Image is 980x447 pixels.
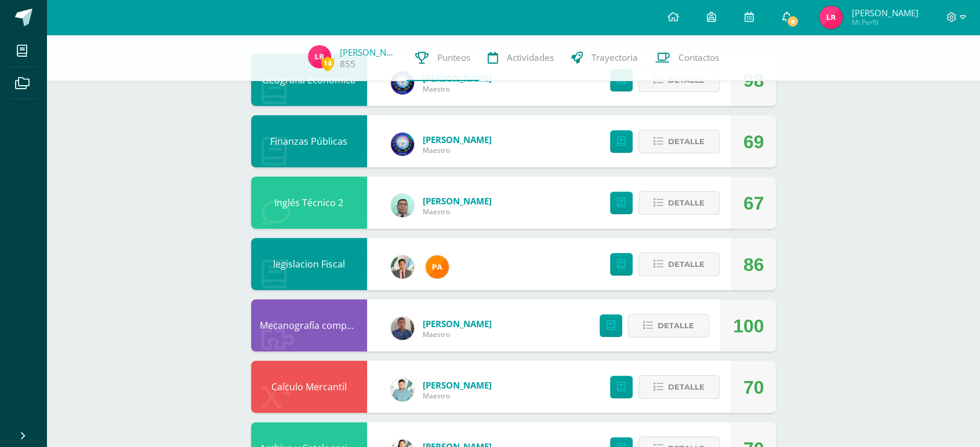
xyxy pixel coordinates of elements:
[340,46,398,58] a: [PERSON_NAME]
[391,255,414,279] img: d725921d36275491089fe2b95fc398a7.png
[479,35,562,81] a: Actividades
[340,58,355,70] a: 855
[426,255,449,279] img: 81049356b3b16f348f04480ea0cb6817.png
[678,52,719,64] span: Contactos
[391,194,414,217] img: d4d564538211de5578f7ad7a2fdd564e.png
[391,133,414,156] img: 38991008722c8d66f2d85f4b768620e4.png
[423,207,492,217] span: Maestro
[423,134,492,145] a: [PERSON_NAME]
[851,17,918,27] span: Mi Perfil
[423,329,492,339] span: Maestro
[391,378,414,401] img: 3bbeeb896b161c296f86561e735fa0fc.png
[743,116,764,168] div: 69
[819,6,843,29] img: 964ca9894ede580144e497e08e3aa946.png
[391,317,414,340] img: bf66807720f313c6207fc724d78fb4d0.png
[507,52,554,64] span: Actividades
[668,376,705,398] span: Detalle
[638,191,720,215] button: Detalle
[437,52,470,64] span: Punteos
[668,254,705,275] span: Detalle
[851,7,918,19] span: [PERSON_NAME]
[638,375,720,399] button: Detalle
[406,35,479,81] a: Punteos
[743,239,764,291] div: 86
[628,314,709,338] button: Detalle
[638,252,720,276] button: Detalle
[251,299,367,351] div: Mecanografía computarizada
[251,361,367,413] div: Calculo Mercantil
[423,391,492,401] span: Maestro
[251,177,367,229] div: Inglés Técnico 2
[591,52,638,64] span: Trayectoria
[251,115,367,167] div: Finanzas Públicas
[733,300,764,352] div: 100
[658,315,694,336] span: Detalle
[423,145,492,155] span: Maestro
[423,195,492,207] a: [PERSON_NAME]
[786,15,799,28] span: 8
[423,379,492,391] a: [PERSON_NAME]
[321,56,334,71] span: 14
[647,35,728,81] a: Contactos
[423,84,492,94] span: Maestro
[423,318,492,329] a: [PERSON_NAME]
[743,177,764,229] div: 67
[668,192,705,214] span: Detalle
[743,361,764,413] div: 70
[668,131,705,152] span: Detalle
[391,71,414,94] img: 38991008722c8d66f2d85f4b768620e4.png
[562,35,647,81] a: Trayectoria
[251,238,367,290] div: legislacion Fiscal
[638,130,720,153] button: Detalle
[308,45,331,68] img: 964ca9894ede580144e497e08e3aa946.png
